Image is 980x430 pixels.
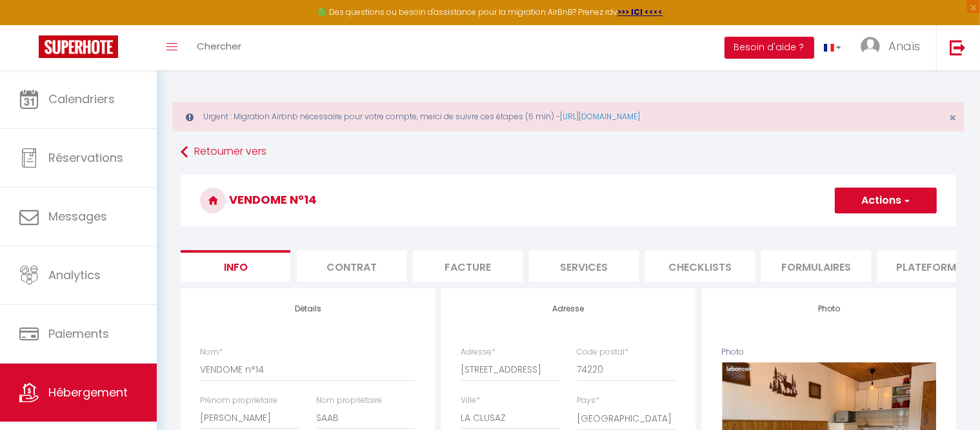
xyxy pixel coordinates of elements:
label: Adresse [461,346,495,358]
a: Retourner vers [181,141,956,164]
label: Nom propriétaire [316,395,382,407]
span: Calendriers [48,91,115,107]
span: Réservations [48,150,123,166]
span: Messages [48,208,107,224]
button: Besoin d'aide ? [725,37,814,59]
span: × [949,110,956,126]
label: Ville [461,395,480,407]
label: Code postal [577,346,628,358]
img: logout [950,39,966,55]
h4: Adresse [461,304,676,313]
li: Formulaires [761,250,871,282]
li: Facture [413,250,523,282]
button: Close [949,112,956,124]
h3: VENDOME n°14 [181,175,956,226]
a: >>> ICI <<<< [617,6,663,17]
button: Actions [835,188,937,213]
li: Info [181,250,290,282]
span: Analytics [48,267,101,283]
img: ... [861,37,880,56]
label: Nom [200,346,223,358]
li: Contrat [297,250,406,282]
div: Urgent : Migration Airbnb nécessaire pour votre compte, merci de suivre ces étapes (5 min) - [172,102,965,132]
label: Photo [721,346,744,358]
span: Chercher [197,39,241,53]
li: Services [529,250,639,282]
a: [URL][DOMAIN_NAME] [560,111,640,122]
a: ... Anaïs [851,25,936,70]
span: Hébergement [48,384,128,400]
span: Paiements [48,326,109,342]
h4: Photo [721,304,937,313]
label: Prénom propriétaire [200,395,277,407]
label: Pays [577,395,599,407]
li: Checklists [645,250,755,282]
h4: Détails [200,304,415,313]
a: Chercher [187,25,251,70]
span: Anaïs [888,38,920,54]
img: Super Booking [39,35,118,58]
